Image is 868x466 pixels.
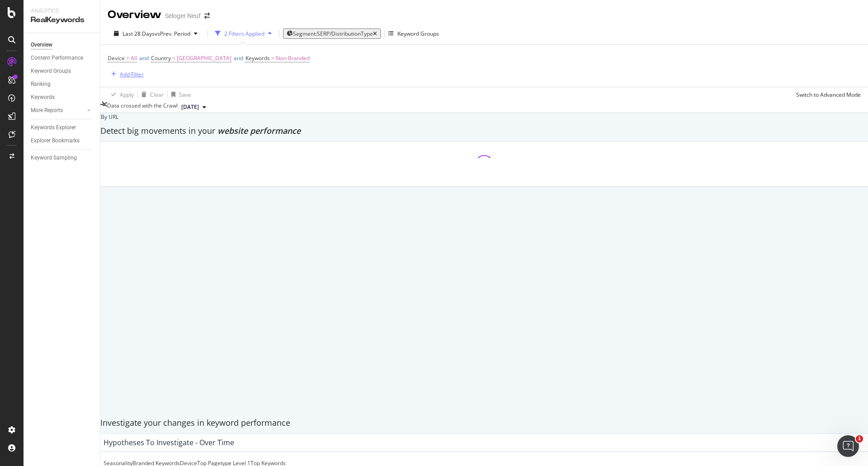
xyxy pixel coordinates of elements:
span: [GEOGRAPHIC_DATA] [177,52,231,65]
a: Content Performance [31,53,94,63]
div: Ranking [31,80,51,89]
span: Keywords [245,54,270,62]
div: Save [179,91,191,99]
span: Segment: SERP/DistributionType [293,30,373,38]
a: Keyword Sampling [31,153,94,163]
span: and [139,54,149,62]
div: Apply [120,91,134,99]
span: and [234,54,243,62]
button: Segment:SERP/DistributionType [283,28,381,39]
a: Keywords Explorer [31,123,94,132]
span: 1 [856,435,863,442]
a: Keywords [31,93,94,102]
span: Device [108,54,125,62]
span: = [271,54,274,62]
div: Clear [150,91,164,99]
div: Explorer Bookmarks [31,136,80,146]
div: Seloger Neuf [165,11,201,20]
div: RealKeywords [31,15,93,25]
span: = [126,54,129,62]
span: All [131,52,137,65]
div: Investigate your changes in keyword performance [100,417,868,429]
div: Overview [31,40,52,50]
div: Detect big movements in your [100,125,868,137]
div: Content Performance [31,53,83,63]
button: Switch to Advanced Mode [793,87,861,102]
div: Keyword Groups [31,66,71,76]
div: Switch to Advanced Mode [796,91,861,99]
div: 2 Filters Applied [224,30,264,38]
span: website performance [217,125,301,136]
a: More Reports [31,106,85,115]
div: arrow-right-arrow-left [204,13,210,19]
button: Add Filter [108,69,144,80]
div: Keyword Sampling [31,153,77,163]
button: Keyword Groups [388,26,439,41]
a: Explorer Bookmarks [31,136,94,146]
div: Data crossed with the Crawl [107,102,178,113]
button: Clear [138,87,164,102]
div: Keyword Groups [397,30,439,38]
a: Ranking [31,80,94,89]
span: 2025 Sep. 14th [181,103,199,111]
span: Non-Branded [276,52,310,65]
div: legacy label [96,113,118,121]
div: Keywords Explorer [31,123,76,132]
span: vs Prev. Period [155,30,190,38]
iframe: Intercom live chat [837,435,859,457]
a: Overview [31,40,94,50]
button: Save [168,87,191,102]
span: = [172,54,175,62]
div: Keywords [31,93,55,102]
div: Analytics [31,7,93,15]
div: Hypotheses to Investigate - Over Time [104,438,234,447]
div: More Reports [31,106,63,115]
button: 2 Filters Applied [212,26,275,41]
div: Add Filter [120,71,144,78]
button: Apply [108,87,134,102]
button: [DATE] [178,102,210,113]
div: Overview [108,7,161,23]
span: By URL [101,113,118,121]
span: Last 28 Days [123,30,155,38]
span: Country [151,54,171,62]
a: Keyword Groups [31,66,94,76]
button: Last 28 DaysvsPrev. Period [108,29,204,38]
